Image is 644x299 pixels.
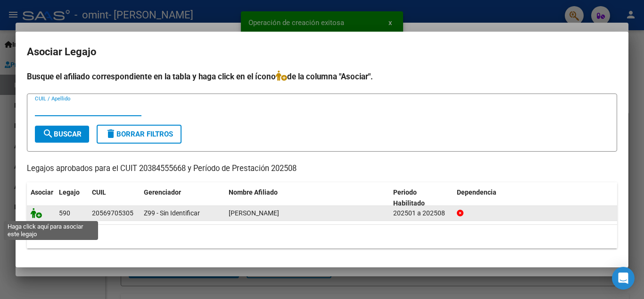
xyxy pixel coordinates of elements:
[92,188,106,196] span: CUIL
[55,182,88,214] datatable-header-cell: Legajo
[393,208,449,219] div: 202501 a 202508
[389,182,453,214] datatable-header-cell: Periodo Habilitado
[92,208,133,219] div: 20569705305
[27,43,617,61] h2: Asociar Legajo
[612,267,635,290] div: Open Intercom Messenger
[105,128,116,139] mat-icon: delete
[97,125,182,144] button: Borrar Filtros
[229,209,279,217] span: SANCHEZ MATEO AGUSTIN
[59,188,80,196] span: Legajo
[453,182,618,214] datatable-header-cell: Dependencia
[27,225,617,248] div: 1 registros
[140,182,225,214] datatable-header-cell: Gerenciador
[27,182,55,214] datatable-header-cell: Asociar
[35,126,89,143] button: Buscar
[42,128,54,139] mat-icon: search
[105,130,173,138] span: Borrar Filtros
[27,163,617,175] p: Legajos aprobados para el CUIT 20384555668 y Período de Prestación 202508
[144,209,200,217] span: Z99 - Sin Identificar
[42,130,82,138] span: Buscar
[457,188,496,196] span: Dependencia
[225,182,389,214] datatable-header-cell: Nombre Afiliado
[393,188,425,207] span: Periodo Habilitado
[59,209,70,217] span: 590
[144,188,181,196] span: Gerenciador
[88,182,140,214] datatable-header-cell: CUIL
[229,188,278,196] span: Nombre Afiliado
[31,188,53,196] span: Asociar
[27,70,617,83] h4: Busque el afiliado correspondiente en la tabla y haga click en el ícono de la columna "Asociar".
